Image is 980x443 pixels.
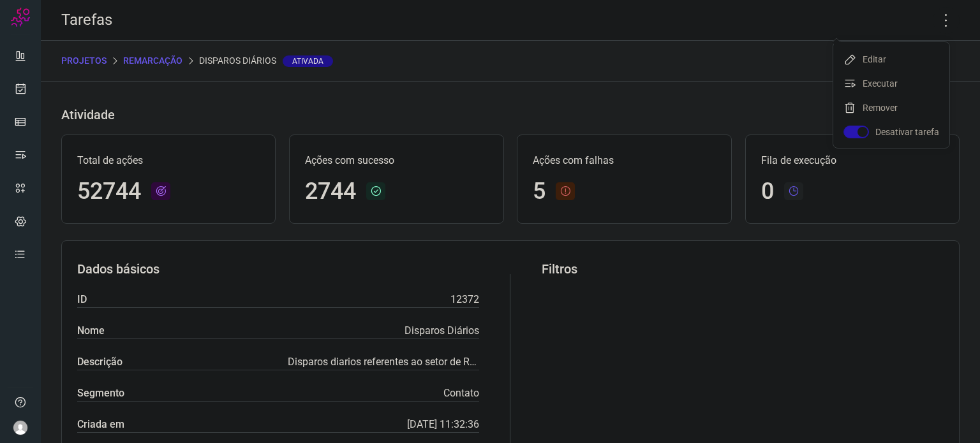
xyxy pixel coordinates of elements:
h3: Filtros [542,261,944,277]
label: Descrição [77,354,122,370]
h1: 2744 [305,178,356,205]
h2: Tarefas [61,11,112,29]
li: Editar [833,49,949,69]
img: Logo [11,8,30,27]
p: Disparos Diários [405,323,479,338]
h1: 5 [533,178,546,205]
p: Disparos Diários [199,54,333,68]
li: Executar [833,73,949,94]
label: Segmento [77,386,124,401]
span: Ativada [283,55,333,67]
li: Remover [833,98,949,118]
img: avatar-user-boy.jpg [13,420,28,435]
p: Remarcação [123,54,182,68]
p: Fila de execução [761,153,944,168]
p: Ações com sucesso [305,153,487,168]
p: PROJETOS [61,54,107,68]
p: Total de ações [77,153,260,168]
h3: Dados básicos [77,261,479,277]
h1: 52744 [77,178,141,205]
p: 12372 [450,292,479,307]
h3: Atividade [61,107,115,122]
p: Ações com falhas [533,153,715,168]
h1: 0 [761,178,774,205]
label: ID [77,292,87,307]
p: Disparos diarios referentes ao setor de Remacação [288,354,479,370]
label: Criada em [77,417,124,432]
li: Desativar tarefa [833,122,949,142]
p: [DATE] 11:32:36 [407,417,479,432]
label: Nome [77,323,105,338]
p: Contato [443,386,479,401]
